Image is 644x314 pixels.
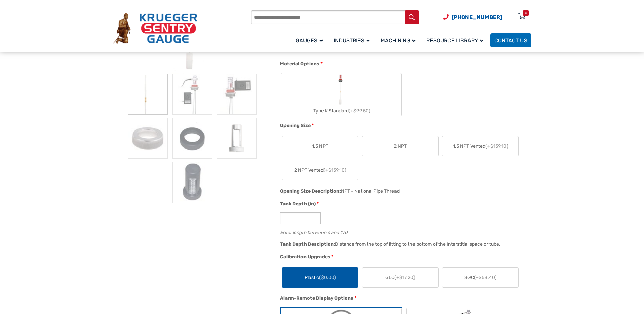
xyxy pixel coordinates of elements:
span: 1.5 NPT Vented [453,143,508,150]
div: Type K Standard [281,106,401,116]
img: Leak Type K Gauge - Image 7 [172,162,212,203]
abbr: required [312,122,314,129]
img: Krueger Sentry Gauge [113,13,197,44]
span: Contact Us [494,37,527,44]
div: Enter length between 6 and 170 [280,228,528,235]
abbr: required [320,60,323,67]
a: Machining [376,32,422,48]
span: Opening Size [280,123,311,128]
span: Industries [334,37,370,44]
img: Leak Detection Gauge [128,74,168,115]
abbr: required [354,295,356,302]
span: SGC [464,274,497,281]
span: Tank Depth Desciption: [280,241,335,247]
span: Alarm-Remote Display Options [280,295,353,301]
span: (+$139.10) [485,143,508,149]
span: GLC [385,274,415,281]
div: Distance from the top of fitting to the bottom of the Interstitial space or tube. [335,241,500,247]
img: Leak Type K Gauge - Image 5 [172,118,212,159]
div: NPT - National Pipe Thread [341,188,400,194]
span: (+$58.40) [474,275,497,280]
span: Material Options [280,61,319,67]
span: (+$17.20) [394,275,415,280]
label: Type K Standard [281,73,401,116]
span: Opening Size Description: [280,188,341,194]
img: ALG-OF [217,118,257,159]
img: Leak Type K Gauge - Image 2 [172,74,212,115]
a: Resource Library [422,32,490,48]
span: 2 NPT Vented [294,167,346,174]
abbr: required [317,200,319,207]
span: 2 NPT [394,143,407,150]
span: 1.5 NPT [312,143,328,150]
span: Machining [381,37,416,44]
img: Leak Type K Gauge - Image 3 [217,74,257,115]
a: Phone Number (920) 434-8860 [443,13,502,21]
span: (+$99.50) [349,108,370,114]
a: Gauges [292,32,330,48]
a: Contact Us [490,33,531,47]
span: [PHONE_NUMBER] [452,14,502,20]
span: Tank Depth (in) [280,201,316,207]
a: Industries [330,32,376,48]
span: Calibration Upgrades [280,254,330,260]
abbr: required [331,253,333,260]
span: Resource Library [426,37,483,44]
span: (+$139.10) [324,167,346,173]
div: 0 [525,10,527,16]
img: Leak Detection Gauge [334,73,348,106]
span: Gauges [296,37,323,44]
img: Leak Type K Gauge - Image 4 [128,118,168,159]
span: ($0.00) [319,275,336,280]
span: Plastic [305,274,336,281]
